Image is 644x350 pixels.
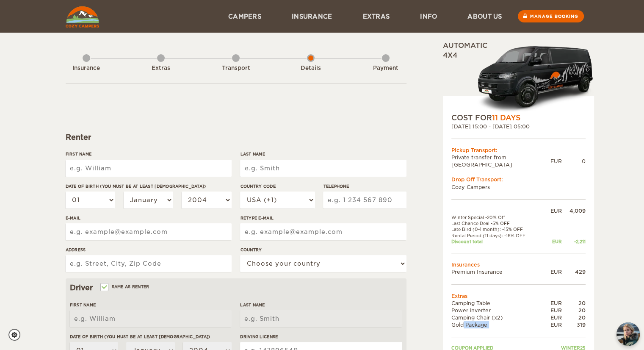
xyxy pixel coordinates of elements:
[451,321,542,328] td: Gold Package
[542,268,562,275] div: EUR
[451,214,542,220] td: Winter Special -20% Off
[451,220,542,226] td: Last Chance Deal -5% OFF
[451,314,542,321] td: Camping Chair (x2)
[518,10,584,22] a: Manage booking
[451,123,586,130] div: [DATE] 15:00 - [DATE] 05:00
[66,160,232,177] input: e.g. William
[240,151,406,157] label: Last Name
[451,147,586,154] div: Pickup Transport:
[240,333,402,340] label: Driving License
[542,239,562,244] div: EUR
[63,64,110,72] div: Insurance
[562,321,586,328] div: 319
[451,113,586,123] div: COST FOR
[562,300,586,307] div: 20
[66,183,232,189] label: Date of birth (You must be at least [DEMOGRAPHIC_DATA])
[70,283,402,293] div: Driver
[240,215,406,221] label: Retype E-mail
[70,333,232,340] label: Date of birth (You must be at least [DEMOGRAPHIC_DATA])
[240,183,315,189] label: Country Code
[542,207,562,214] div: EUR
[451,300,542,307] td: Camping Table
[323,192,406,208] input: e.g. 1 234 567 890
[451,261,586,268] td: Insurances
[451,307,542,314] td: Power inverter
[240,247,406,253] label: Country
[66,247,232,253] label: Address
[213,64,259,72] div: Transport
[562,207,586,214] div: 4,009
[550,158,562,165] div: EUR
[66,151,232,157] label: First Name
[66,6,99,28] img: Cozy Campers
[562,239,586,244] div: -2,211
[66,223,232,240] input: e.g. example@example.com
[451,176,586,183] div: Drop Off Transport:
[451,183,586,191] td: Cozy Campers
[616,322,640,346] img: Freyja at Cozy Campers
[451,154,550,168] td: Private transfer from [GEOGRAPHIC_DATA]
[451,226,542,232] td: Late Bird (0-1 month): -15% OFF
[542,321,562,328] div: EUR
[451,292,586,300] td: Extras
[443,41,594,113] div: Automatic 4x4
[66,132,406,142] div: Renter
[451,239,542,244] td: Discount total
[240,310,402,327] input: e.g. Smith
[240,160,406,177] input: e.g. Smith
[477,44,594,113] img: HighlanderXL.png
[542,300,562,307] div: EUR
[240,223,406,240] input: e.g. example@example.com
[66,215,232,221] label: E-mail
[8,329,26,341] a: Cookie settings
[616,322,640,346] button: chat-button
[240,302,402,308] label: Last Name
[562,158,586,165] div: 0
[562,268,586,275] div: 429
[362,64,409,72] div: Payment
[542,314,562,321] div: EUR
[492,114,520,122] span: 11 Days
[562,307,586,314] div: 20
[562,314,586,321] div: 20
[451,233,542,239] td: Rental Period (11 days): -16% OFF
[101,285,107,291] input: Same as renter
[138,64,184,72] div: Extras
[323,183,406,189] label: Telephone
[287,64,334,72] div: Details
[451,268,542,275] td: Premium Insurance
[70,302,232,308] label: First Name
[101,283,149,291] label: Same as renter
[542,307,562,314] div: EUR
[66,255,232,272] input: e.g. Street, City, Zip Code
[70,310,232,327] input: e.g. William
